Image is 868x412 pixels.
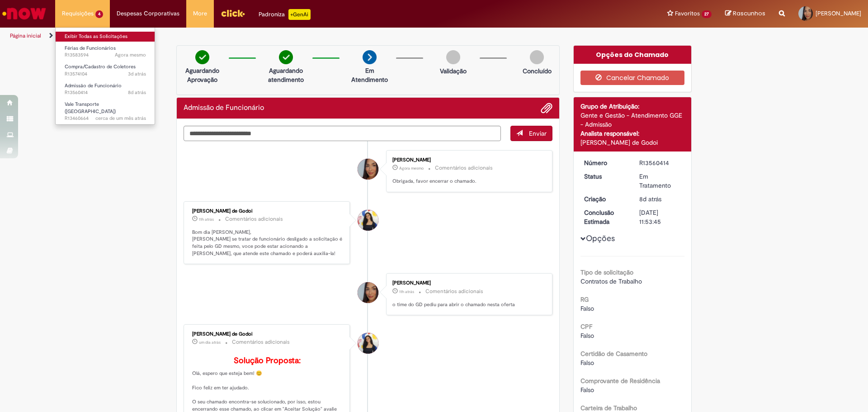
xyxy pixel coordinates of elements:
time: 23/09/2025 16:53:42 [639,195,661,203]
a: Aberto R13574104 : Compra/Cadastro de Coletores [56,62,155,79]
div: 23/09/2025 16:53:42 [639,194,681,204]
div: [PERSON_NAME] [392,280,543,286]
p: +GenAi [288,9,311,20]
dt: Criação [577,194,633,204]
span: Vale Transporte ([GEOGRAPHIC_DATA]) [65,101,116,115]
span: cerca de um mês atrás [95,115,146,122]
span: 8d atrás [128,89,146,96]
time: 29/08/2025 08:07:35 [95,115,146,122]
span: Falso [580,331,594,340]
a: Página inicial [10,32,41,39]
small: Comentários adicionais [425,288,483,295]
b: Solução Proposta: [234,355,301,366]
span: Falso [580,304,594,313]
span: 11h atrás [199,217,214,222]
div: Analista responsável: [580,129,685,138]
span: Favoritos [675,9,700,18]
p: Validação [440,66,467,76]
div: [PERSON_NAME] de Godoi [192,208,343,214]
time: 30/09/2025 19:02:23 [115,52,146,58]
span: [PERSON_NAME] [816,9,861,17]
a: Exibir Todas as Solicitações [56,32,155,42]
time: 28/09/2025 16:45:42 [128,71,146,77]
ul: Trilhas de página [7,28,572,44]
p: Em Atendimento [348,66,392,84]
small: Comentários adicionais [435,164,493,172]
span: R13560414 [65,89,146,96]
dt: Status [577,172,633,181]
p: Aguardando Aprovação [180,66,224,84]
p: Obrigada, favor encerrar o chamado. [392,178,543,185]
div: [DATE] 11:53:45 [639,208,681,226]
img: check-circle-green.png [195,50,209,64]
p: Bom dia [PERSON_NAME], [PERSON_NAME] se tratar de funcionário desligado a solicitação é feita pel... [192,229,343,257]
small: Comentários adicionais [232,338,290,346]
p: Concluído [523,66,552,76]
img: img-circle-grey.png [530,50,544,64]
div: [PERSON_NAME] [392,157,543,163]
div: Em Tratamento [639,172,681,190]
span: 3d atrás [128,71,146,77]
div: R13560414 [639,158,681,167]
span: R13574104 [65,71,146,78]
span: Compra/Cadastro de Coletores [65,63,136,70]
ul: Requisições [55,27,155,125]
div: Opções do Chamado [574,46,692,64]
span: Admissão de Funcionário [65,82,122,89]
span: 27 [702,10,712,18]
a: Aberto R13460664 : Vale Transporte (VT) [56,99,155,119]
time: 30/09/2025 19:02:51 [399,166,424,171]
dt: Conclusão Estimada [577,208,633,226]
span: Falso [580,359,594,367]
time: 30/09/2025 07:58:36 [399,289,414,294]
div: [PERSON_NAME] de Godoi [192,331,343,337]
span: 8d atrás [639,195,661,203]
span: Falso [580,386,594,394]
span: Agora mesmo [115,52,146,58]
span: Enviar [529,129,547,137]
img: img-circle-grey.png [446,50,460,64]
div: Sue Helen Alves Da Cruz [358,282,378,303]
b: Tipo de solicitação [580,268,633,276]
textarea: Digite sua mensagem aqui... [184,126,501,141]
span: More [193,9,207,18]
img: click_logo_yellow_360x200.png [221,6,245,20]
span: Agora mesmo [399,166,424,171]
div: Padroniza [259,9,311,20]
img: ServiceNow [1,5,47,23]
span: Despesas Corporativas [117,9,179,18]
a: Rascunhos [725,9,765,18]
img: arrow-next.png [363,50,377,64]
button: Cancelar Chamado [580,71,685,85]
p: Aguardando atendimento [264,66,308,84]
div: [PERSON_NAME] de Godoi [580,138,685,147]
b: RG [580,295,589,303]
h2: Admissão de Funcionário Histórico de tíquete [184,104,264,112]
span: Requisições [62,9,94,18]
a: Aberto R13583594 : Férias de Funcionários [56,43,155,60]
button: Adicionar anexos [541,102,552,114]
div: Gente e Gestão - Atendimento GGE - Admissão [580,111,685,129]
span: R13583594 [65,52,146,59]
span: um dia atrás [199,340,221,345]
b: Comprovante de Residência [580,377,660,385]
span: Contratos de Trabalho [580,277,642,285]
span: 11h atrás [399,289,414,294]
button: Enviar [510,126,552,141]
b: Certidão de Casamento [580,350,647,358]
dt: Número [577,158,633,167]
b: CPF [580,322,592,331]
time: 23/09/2025 16:53:43 [128,89,146,96]
span: Rascunhos [733,9,765,18]
a: Aberto R13560414 : Admissão de Funcionário [56,81,155,98]
div: Sue Helen Alves Da Cruz [358,159,378,180]
span: 4 [95,10,103,18]
div: Grupo de Atribuição: [580,102,685,111]
small: Comentários adicionais [225,215,283,223]
div: Ana Santos de Godoi [358,333,378,354]
p: o time do GD pediu para abrir o chamado nesta oferta [392,301,543,308]
time: 30/09/2025 08:13:05 [199,217,214,222]
time: 29/09/2025 08:27:36 [199,340,221,345]
img: check-circle-green.png [279,50,293,64]
span: R13460664 [65,115,146,122]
